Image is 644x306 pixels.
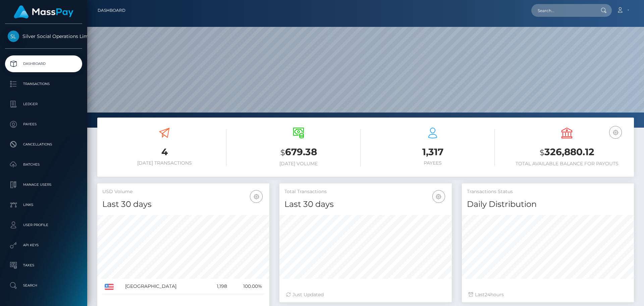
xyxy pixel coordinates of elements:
[5,217,82,233] a: User Profile
[5,277,82,294] a: Search
[8,99,79,109] p: Ledger
[8,139,79,149] p: Cancellations
[8,220,79,230] p: User Profile
[467,199,629,210] h4: Daily Distribution
[5,76,82,92] a: Transactions
[8,59,79,69] p: Dashboard
[284,188,446,195] h5: Total Transactions
[102,160,226,166] h6: [DATE] Transactions
[371,160,495,166] h6: Payees
[102,199,264,210] h4: Last 30 days
[8,240,79,250] p: API Keys
[207,279,229,294] td: 1,198
[540,148,544,157] small: $
[102,145,226,159] h3: 4
[236,161,361,167] h6: [DATE] Volume
[467,188,629,195] h5: Transactions Status
[5,196,82,213] a: Links
[5,156,82,173] a: Batches
[5,116,82,133] a: Payees
[105,284,114,290] img: US.png
[98,3,125,17] a: Dashboard
[5,237,82,254] a: API Keys
[8,79,79,89] p: Transactions
[531,4,594,17] input: Search...
[8,200,79,210] p: Links
[8,260,79,270] p: Taxes
[5,33,82,39] span: Silver Social Operations Limited
[280,148,285,157] small: $
[5,257,82,274] a: Taxes
[102,188,264,195] h5: USD Volume
[14,5,73,18] img: MassPay Logo
[236,145,361,159] h3: 679.38
[5,136,82,153] a: Cancellations
[5,176,82,193] a: Manage Users
[505,161,629,167] h6: Total Available Balance for Payouts
[5,55,82,72] a: Dashboard
[5,96,82,113] a: Ledger
[505,145,629,159] h3: 326,880.12
[8,160,79,170] p: Batches
[286,291,445,298] div: Just Updated
[123,279,207,294] td: [GEOGRAPHIC_DATA]
[8,31,19,42] img: Silver Social Operations Limited
[8,180,79,190] p: Manage Users
[485,292,490,298] span: 24
[371,145,495,159] h3: 1,317
[8,119,79,129] p: Payees
[229,279,265,294] td: 100.00%
[8,280,79,291] p: Search
[284,199,446,210] h4: Last 30 days
[469,291,627,298] div: Last hours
